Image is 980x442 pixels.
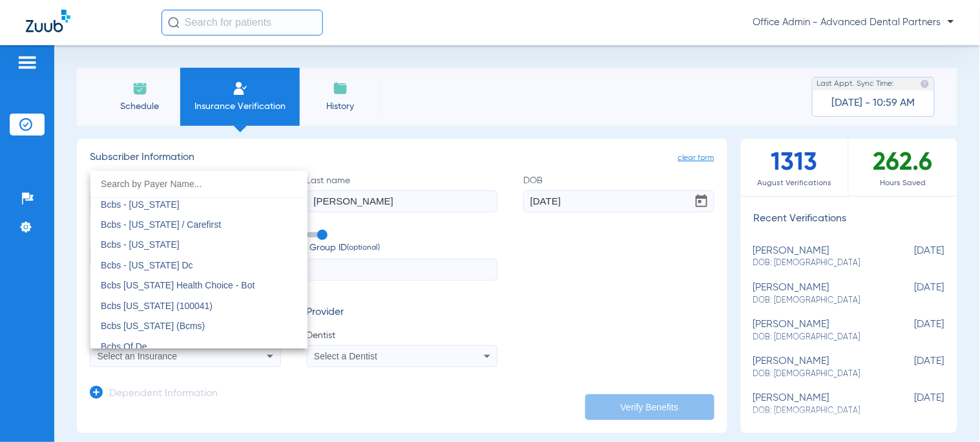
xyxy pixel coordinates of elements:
[90,171,308,197] input: dropdown search
[101,281,255,291] span: Bcbs [US_STATE] Health Choice - Bot
[101,321,205,332] span: Bcbs [US_STATE] (Bcms)
[101,261,193,271] span: Bcbs - [US_STATE] Dc
[915,380,980,442] iframe: Chat Widget
[101,240,180,250] span: Bcbs - [US_STATE]
[101,342,147,352] span: Bcbs Of De
[101,301,213,312] span: Bcbs [US_STATE] (100041)
[101,220,221,230] span: Bcbs - [US_STATE] / Carefirst
[101,199,180,210] span: Bcbs - [US_STATE]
